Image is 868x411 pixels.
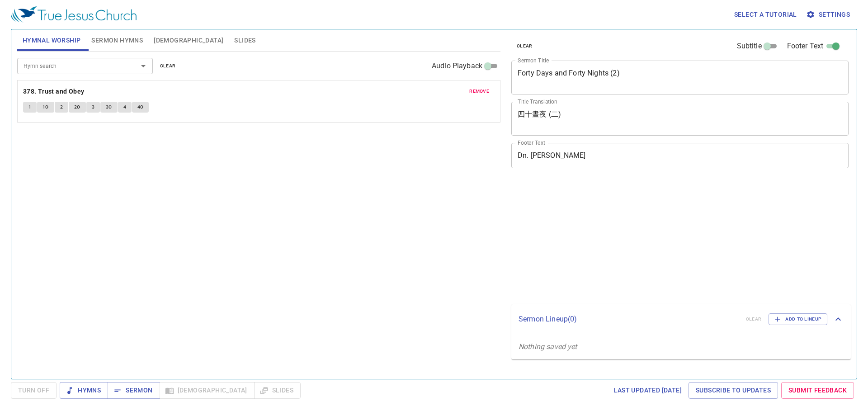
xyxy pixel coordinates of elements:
a: Subscribe to Updates [689,382,778,399]
button: Settings [804,6,854,23]
span: Footer Text [787,41,824,52]
img: True Jesus Church [11,6,137,23]
span: Subtitle [737,41,762,52]
button: clear [155,61,181,71]
span: Subscribe to Updates [696,385,771,396]
span: 4C [137,103,144,111]
span: clear [160,62,176,70]
button: 2 [55,102,68,113]
span: Settings [808,9,850,20]
button: 1C [37,102,54,113]
span: Hymns [67,385,101,396]
p: Sermon Lineup ( 0 ) [519,314,739,325]
button: Sermon [108,382,160,399]
button: 2C [69,102,86,113]
span: Select a tutorial [734,9,797,20]
button: 3C [100,102,118,113]
button: 4 [118,102,132,113]
span: remove [469,87,489,95]
span: 3C [106,103,112,111]
textarea: Forty Days and Forty Nights (2) [518,69,842,86]
textarea: 四十晝夜 (二) [518,110,842,127]
span: clear [517,42,533,50]
button: Select a tutorial [731,6,801,23]
button: 4C [132,102,149,113]
button: Hymns [60,382,108,399]
span: Submit Feedback [788,385,847,396]
span: [DEMOGRAPHIC_DATA] [154,35,223,46]
button: Add to Lineup [769,313,827,325]
span: 2C [74,103,80,111]
span: 3 [92,103,94,111]
span: Audio Playback [432,61,482,71]
span: 1C [42,103,49,111]
span: Sermon Hymns [91,35,143,46]
button: 378. Trust and Obey [23,86,86,97]
span: 1 [28,103,31,111]
iframe: from-child [508,178,782,301]
button: 3 [86,102,100,113]
a: Last updated [DATE] [610,382,685,399]
button: remove [464,86,495,97]
a: Submit Feedback [781,382,854,399]
button: 1 [23,102,37,113]
button: Open [137,60,150,72]
i: Nothing saved yet [519,342,577,351]
span: Last updated [DATE] [613,385,682,396]
span: Add to Lineup [774,315,821,323]
span: 4 [123,103,126,111]
span: Slides [234,35,255,46]
span: Sermon [115,385,152,396]
span: 2 [60,103,63,111]
button: clear [511,41,538,52]
span: Hymnal Worship [23,35,81,46]
div: Sermon Lineup(0)clearAdd to Lineup [511,304,851,334]
b: 378. Trust and Obey [23,86,85,97]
